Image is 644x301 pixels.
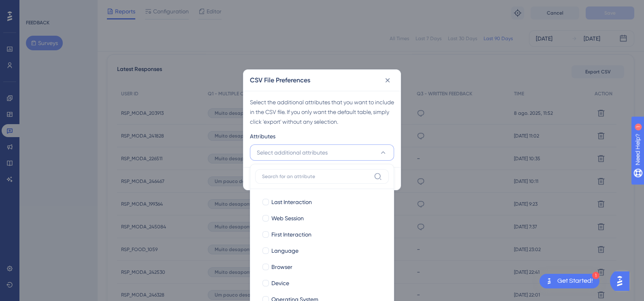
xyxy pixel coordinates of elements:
[250,97,394,127] div: Select the additional attributes that you want to include in the CSV file. If you only want the d...
[271,230,311,239] span: First Interaction
[540,274,599,288] div: Open Get Started! checklist, remaining modules: 1
[610,269,634,293] iframe: UserGuiding AI Assistant Launcher
[557,277,593,286] div: Get Started!
[250,131,275,141] span: Attributes
[271,197,312,207] span: Last Interaction
[19,2,51,12] span: Need Help?
[271,278,289,288] span: Device
[271,262,292,272] span: Browser
[271,213,304,223] span: Web Session
[257,148,328,157] span: Select additional attributes
[544,276,554,286] img: launcher-image-alternative-text
[56,4,59,11] div: 1
[271,246,299,256] span: Language
[250,75,310,85] h2: CSV File Preferences
[592,272,599,279] div: 1
[262,173,371,180] input: Search for an attribute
